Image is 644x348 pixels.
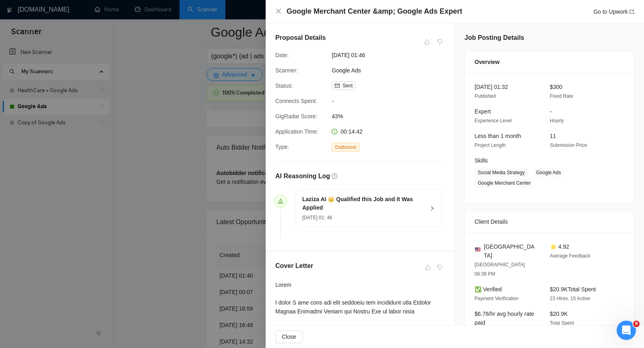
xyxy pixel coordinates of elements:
[341,128,363,135] span: 00:14:42
[550,93,573,99] span: Fixed Rate
[550,311,568,317] span: $20.9K
[275,8,282,15] button: Close
[278,198,283,204] span: send
[475,108,491,115] span: Expert
[343,83,353,89] span: Sent
[275,52,289,58] span: Date:
[275,144,289,150] span: Type:
[275,67,298,74] span: Scanner:
[475,58,500,66] span: Overview
[475,93,496,99] span: Published
[475,262,525,277] span: [GEOGRAPHIC_DATA] 06:38 PM
[275,33,326,43] h5: Proposal Details
[332,143,359,152] span: Outbound
[275,113,317,119] span: GigRadar Score:
[475,157,488,164] span: Skills
[430,206,435,211] span: right
[550,108,552,115] span: -
[630,9,634,14] span: export
[475,118,512,124] span: Experience Level
[275,8,282,14] span: close
[332,173,337,179] span: question-circle
[475,296,518,301] span: Payment Verification
[332,112,452,121] span: 43%
[475,84,508,90] span: [DATE] 01:32
[550,133,556,139] span: 11
[275,261,313,271] h5: Cover Letter
[275,98,317,104] span: Connects Spent:
[550,296,590,301] span: 23 Hires, 15 Active
[475,211,624,233] div: Client Details
[633,321,640,327] span: 9
[550,320,574,326] span: Total Spent
[282,332,296,341] span: Close
[475,168,528,177] span: Social Media Strategy
[533,168,564,177] span: Google Ads
[550,84,562,90] span: $300
[475,133,521,139] span: Less than 1 month
[287,6,462,16] h4: Google Merchant Center &amp; Google Ads Expert
[550,253,590,259] span: Average Feedback
[302,215,332,220] span: [DATE] 01: 46
[332,129,337,134] span: clock-circle
[275,82,293,89] span: Status:
[550,286,596,292] span: $20.9K Total Spent
[332,97,452,105] span: -
[550,243,569,250] span: ⭐ 4.92
[475,179,534,187] span: Google Merchant Center
[464,33,524,43] h5: Job Posting Details
[475,142,506,148] span: Project Length
[484,242,537,260] span: [GEOGRAPHIC_DATA]
[475,311,534,326] span: $6.78/hr avg hourly rate paid
[335,83,340,88] span: mail
[275,171,330,181] h5: AI Reasoning Log
[302,195,425,212] h5: Laziza AI 👑 Qualified this Job and It Was Applied
[475,247,481,252] img: 🇺🇸
[550,118,564,124] span: Hourly
[617,321,636,340] iframe: Intercom live chat
[475,286,502,292] span: ✅ Verified
[332,66,452,75] span: Google Ads
[275,330,303,343] button: Close
[275,128,318,135] span: Application Time:
[332,51,452,60] span: [DATE] 01:46
[593,8,634,15] a: Go to Upworkexport
[550,142,587,148] span: Submission Price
